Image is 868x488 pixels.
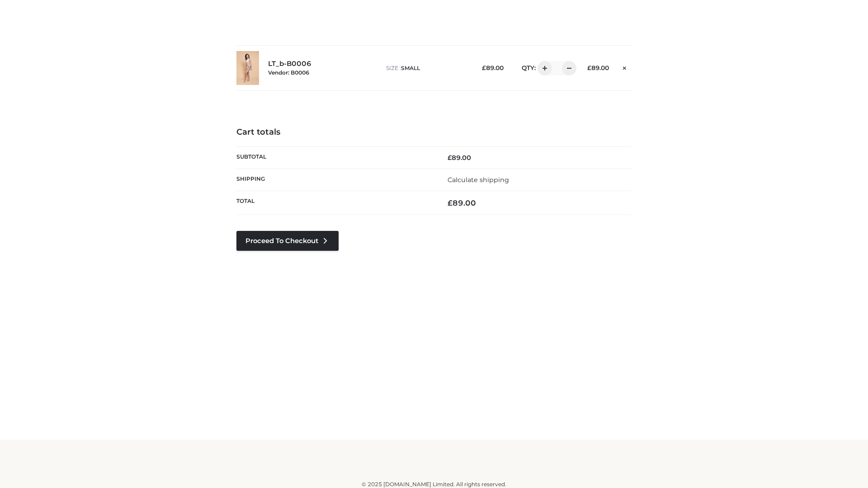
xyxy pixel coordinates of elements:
span: £ [587,64,591,71]
a: Calculate shipping [448,176,509,184]
span: SMALL [401,65,420,71]
div: QTY: [513,61,573,75]
span: £ [482,64,486,71]
a: LT_b-B0006 [268,60,311,68]
span: £ [448,154,452,162]
p: size : [386,64,468,72]
bdi: 89.00 [482,64,504,71]
bdi: 89.00 [448,198,476,207]
img: LT_b-B0006 - SMALL [236,51,259,85]
th: Subtotal [236,146,434,169]
span: £ [448,198,453,207]
bdi: 89.00 [448,154,471,162]
h4: Cart totals [236,127,632,137]
a: Proceed to Checkout [236,231,339,251]
small: Vendor: B0006 [268,69,309,76]
th: Shipping [236,169,434,191]
a: Remove this item [618,61,632,73]
th: Total [236,191,434,215]
bdi: 89.00 [587,64,609,71]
